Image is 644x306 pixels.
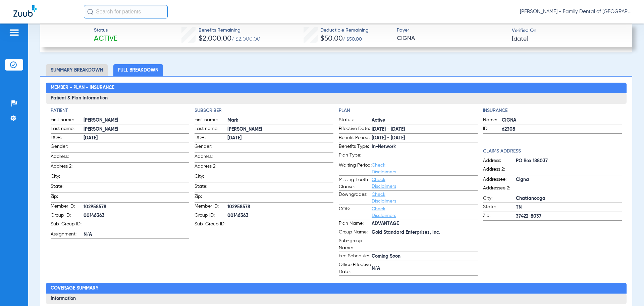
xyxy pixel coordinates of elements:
[397,27,506,34] span: Payer
[195,117,227,125] span: First name:
[51,212,84,220] span: Group ID:
[9,29,19,37] img: hamburger-icon
[84,126,190,133] span: [PERSON_NAME]
[516,195,622,202] span: Chattanooga
[195,143,227,152] span: Gender:
[46,83,627,93] h2: Member - Plan - Insurance
[51,203,84,211] span: Member ID:
[483,195,516,203] span: City:
[195,203,227,211] span: Member ID:
[195,221,227,230] span: Sub-Group ID:
[199,35,231,42] span: $2,000.00
[51,221,84,230] span: Sub-Group ID:
[320,35,343,42] span: $50.00
[13,5,37,17] img: Zuub Logo
[339,152,372,161] span: Plan Type:
[195,173,227,182] span: City:
[195,153,227,162] span: Address:
[339,220,372,228] span: Plan Name:
[372,163,396,174] a: Check Disclaimers
[195,212,227,220] span: Group ID:
[512,27,621,34] span: Verified On
[516,204,622,211] span: TN
[195,163,227,172] span: Address 2:
[84,5,168,18] input: Search for patients
[46,93,627,104] h3: Patient & Plan Information
[231,37,260,42] span: / $2,000.00
[51,193,84,202] span: Zip:
[84,204,190,211] span: 102958578
[483,148,622,155] h4: Claims Address
[227,117,333,124] span: Mark
[339,229,372,237] span: Group Name:
[483,204,516,212] span: State:
[94,27,117,34] span: Status
[372,135,478,142] span: [DATE] - [DATE]
[339,143,372,151] span: Benefits Type:
[195,193,227,202] span: Zip:
[84,135,190,142] span: [DATE]
[46,64,108,76] li: Summary Breakdown
[46,283,627,294] h2: Coverage Summary
[483,212,516,220] span: Zip:
[46,294,627,304] h3: Information
[339,134,372,142] span: Benefit Period:
[113,64,163,76] li: Full Breakdown
[502,126,622,133] span: 62308
[339,176,372,190] span: Missing Tooth Clause:
[84,212,190,219] span: 00146363
[339,191,372,205] span: Downgrades:
[51,117,84,125] span: First name:
[372,253,478,260] span: Coming Soon
[397,34,506,43] span: CIGNA
[339,206,372,219] span: COB:
[339,117,372,125] span: Status:
[483,166,516,175] span: Address 2:
[84,231,190,238] span: N/A
[320,27,369,34] span: Deductible Remaining
[195,125,227,133] span: Last name:
[195,107,333,114] app-breakdown-title: Subscriber
[339,261,372,275] span: Office Effective Date:
[372,220,478,227] span: ADVANTAGE
[516,213,622,220] span: 37422-8037
[516,176,622,183] span: Cigna
[227,212,333,219] span: 00146363
[51,163,84,172] span: Address 2:
[195,134,227,142] span: DOB:
[87,9,93,15] img: Search Icon
[94,34,117,44] span: Active
[339,107,478,114] h4: Plan
[84,117,190,124] span: [PERSON_NAME]
[51,143,84,152] span: Gender:
[51,173,84,182] span: City:
[372,177,396,189] a: Check Disclaimers
[483,107,622,114] h4: Insurance
[483,157,516,165] span: Address:
[483,117,502,125] span: Name:
[372,126,478,133] span: [DATE] - [DATE]
[51,183,84,192] span: State:
[339,237,372,252] span: Sub-group Name:
[372,143,478,150] span: In-Network
[195,183,227,192] span: State:
[343,37,362,42] span: / $50.00
[372,192,396,204] a: Check Disclaimers
[199,27,260,34] span: Benefits Remaining
[372,229,478,236] span: Gold Standard Enterprises, Inc.
[339,253,372,261] span: Fee Schedule:
[516,158,622,165] span: PO Box 188037
[227,126,333,133] span: [PERSON_NAME]
[51,231,84,239] span: Assignment:
[372,265,478,272] span: N/A
[51,107,190,114] h4: Patient
[339,125,372,133] span: Effective Date:
[372,207,396,218] a: Check Disclaimers
[51,153,84,162] span: Address:
[227,204,333,211] span: 102958578
[51,134,84,142] span: DOB:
